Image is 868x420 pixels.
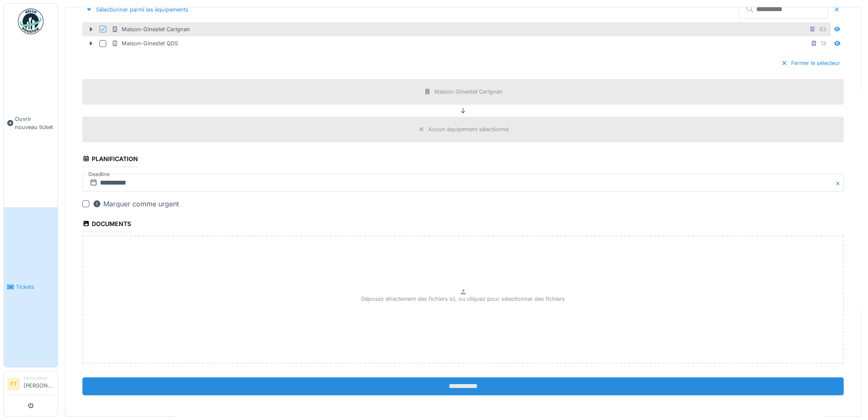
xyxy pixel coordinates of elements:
[4,39,58,207] a: Ouvrir nouveau ticket
[18,9,44,34] img: Badge_color-CXgf-gQk.svg
[15,115,54,131] span: Ouvrir nouveau ticket
[111,39,178,47] div: Maison-Ginestet QDS
[777,57,844,69] div: Fermer le sélecteur
[821,39,826,47] div: 13
[88,170,111,179] label: Deadline
[82,153,138,167] div: Planification
[111,25,190,33] div: Maison-Ginestet Carignan
[361,295,565,303] p: Déposez directement des fichiers ici, ou cliquez pour sélectionner des fichiers
[434,88,503,96] div: Maison-Ginestet Carignan
[23,375,54,393] li: [PERSON_NAME]
[7,375,54,395] a: FT Demandeur[PERSON_NAME]
[7,378,20,391] li: FT
[819,25,826,33] div: 83
[428,125,509,133] div: Aucun équipement sélectionné
[4,207,58,367] a: Tickets
[23,375,54,381] div: Demandeur
[82,4,192,15] div: Sélectionner parmi les équipements
[93,199,179,209] div: Marquer comme urgent
[834,174,844,192] button: Close
[16,283,54,291] span: Tickets
[82,217,131,232] div: Documents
